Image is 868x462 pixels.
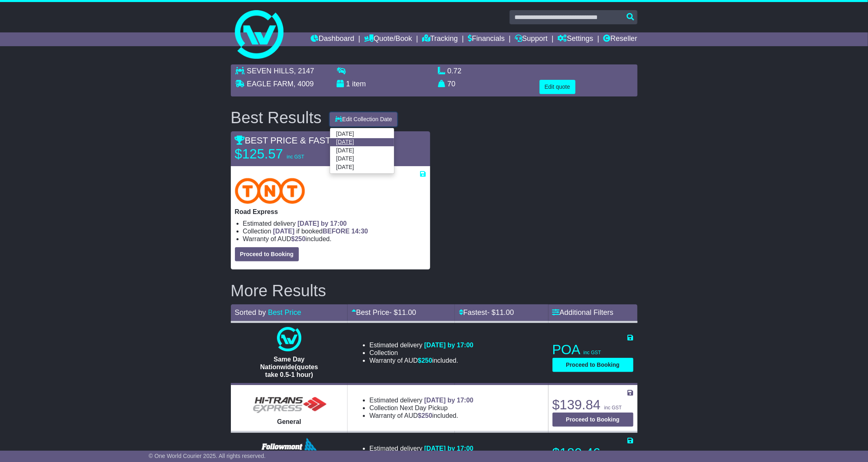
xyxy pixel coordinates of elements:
[294,80,314,88] span: , 4009
[422,412,433,419] span: 250
[298,220,347,227] span: [DATE] by 17:00
[330,146,394,154] a: [DATE]
[231,282,638,299] h2: More Results
[273,228,294,235] span: [DATE]
[389,308,416,317] span: - $
[448,67,462,75] span: 0.72
[540,80,576,94] button: Edit quote
[369,396,473,404] li: Estimated delivery
[352,228,368,235] span: 14:30
[496,308,514,317] span: 11.00
[330,163,394,171] a: [DATE]
[369,341,473,349] li: Estimated delivery
[268,308,301,317] a: Best Price
[398,308,416,317] span: 11.00
[422,32,458,46] a: Tracking
[424,342,473,349] span: [DATE] by 17:00
[287,154,304,160] span: inc GST
[448,80,456,88] span: 70
[330,130,394,138] a: [DATE]
[235,308,266,317] span: Sorted by
[243,220,426,227] li: Estimated delivery
[364,32,412,46] a: Quote/Book
[369,404,473,412] li: Collection
[330,155,394,163] a: [DATE]
[369,412,473,419] li: Warranty of AUD included.
[552,358,633,372] button: Proceed to Booking
[584,350,601,355] span: inc GST
[459,308,514,317] a: Fastest- $11.00
[273,228,368,235] span: if booked
[277,327,301,351] img: One World Courier: Same Day Nationwide(quotes take 0.5-1 hour)
[468,32,505,46] a: Financials
[311,32,354,46] a: Dashboard
[235,208,426,216] p: Road Express
[487,308,514,317] span: - $
[422,357,433,364] span: 250
[400,404,448,411] span: Next Day Pickup
[603,32,637,46] a: Reseller
[352,308,416,317] a: Best Price- $11.00
[323,228,350,235] span: BEFORE
[558,32,593,46] a: Settings
[249,390,330,414] img: HiTrans (Machship): General
[235,146,336,162] p: $125.57
[418,357,433,364] span: $
[247,67,294,75] span: SEVEN HILLS
[243,227,426,235] li: Collection
[369,357,473,364] li: Warranty of AUD included.
[294,67,314,75] span: , 2147
[227,109,326,126] div: Best Results
[515,32,548,46] a: Support
[260,356,318,378] span: Same Day Nationwide(quotes take 0.5-1 hour)
[552,342,633,358] p: POA
[149,453,266,459] span: © One World Courier 2025. All rights reserved.
[424,397,473,404] span: [DATE] by 17:00
[552,308,614,317] a: Additional Filters
[295,235,306,242] span: 250
[552,445,633,461] p: $180.46
[346,80,350,88] span: 1
[330,138,394,146] a: [DATE]
[235,178,305,204] img: TNT Domestic: Road Express
[369,445,495,452] li: Estimated delivery
[247,80,294,88] span: EAGLE FARM
[552,397,633,413] p: $139.84
[235,135,348,145] span: BEST PRICE & FASTEST
[552,413,633,427] button: Proceed to Booking
[604,405,622,411] span: inc GST
[277,418,301,425] span: General
[243,235,426,243] li: Warranty of AUD included.
[369,349,473,357] li: Collection
[235,247,299,261] button: Proceed to Booking
[330,112,397,126] button: Edit Collection Date
[424,445,473,452] span: [DATE] by 17:00
[418,412,433,419] span: $
[291,235,306,242] span: $
[352,80,366,88] span: item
